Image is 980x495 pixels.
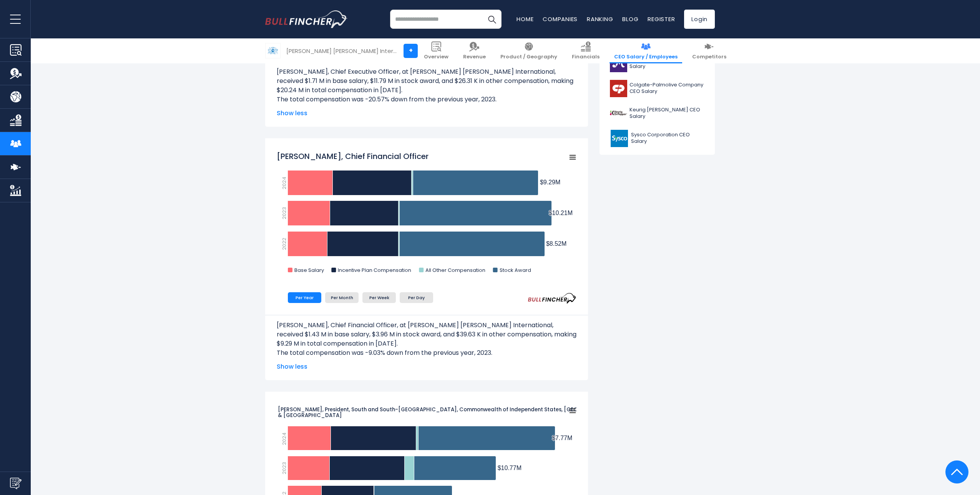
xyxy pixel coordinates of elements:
text: 2023 [281,462,288,474]
span: Show less [277,362,576,371]
text: Base Salary [294,267,324,274]
a: + [404,44,418,58]
a: Keurig [PERSON_NAME] CEO Salary [605,103,709,124]
span: Revenue [463,54,486,60]
img: SYY logo [610,130,629,147]
p: The total compensation was -9.03% down from the previous year, 2023. [277,348,576,358]
div: [PERSON_NAME] [PERSON_NAME] International [286,46,398,55]
text: 2022 [281,238,288,250]
li: Per Month [325,292,359,303]
span: Show less [277,109,576,118]
img: KDP logo [610,105,627,122]
a: Colgate-Palmolive Company CEO Salary [605,78,709,99]
button: Search [482,10,502,29]
span: Financials [572,54,600,60]
p: [PERSON_NAME], Chief Executive Officer, at [PERSON_NAME] [PERSON_NAME] International, received $1... [277,67,576,95]
span: Keurig [PERSON_NAME] CEO Salary [630,107,704,120]
svg: Emmanuel Babeau, Chief Financial Officer [277,147,576,281]
tspan: [PERSON_NAME], President, South and South-[GEOGRAPHIC_DATA], Commonwealth of Independent States, ... [278,406,623,419]
text: 2024 [281,177,288,189]
p: The total compensation was -20.57% down from the previous year, 2023. [277,95,576,104]
span: Overview [424,54,448,60]
li: Per Day [400,292,433,303]
tspan: $7.77M [552,435,572,441]
text: All Other Compensation [425,267,485,274]
span: Competitors [692,54,726,60]
span: Colgate-Palmolive Company CEO Salary [630,82,704,95]
a: Blog [622,15,638,23]
text: Incentive Plan Compensation [338,267,411,274]
li: Per Year [288,292,321,303]
a: Product / Geography [496,38,562,63]
p: [PERSON_NAME], Chief Financial Officer, at [PERSON_NAME] [PERSON_NAME] International, received $1... [277,321,576,348]
a: Go to homepage [265,10,348,28]
text: 2023 [281,207,288,219]
tspan: $9.29M [540,179,560,185]
tspan: $8.52M [546,240,566,247]
a: Login [684,10,715,29]
img: MDLZ logo [610,55,627,72]
span: Sysco Corporation CEO Salary [631,132,704,145]
span: Mondelez International CEO Salary [630,57,704,70]
a: Overview [419,38,453,63]
text: 2024 [281,432,288,445]
tspan: [PERSON_NAME], Chief Financial Officer [277,151,429,162]
a: Register [648,15,675,23]
text: Stock Award [500,267,531,274]
a: Ranking [587,15,613,23]
img: PM logo [266,43,280,58]
tspan: $10.77M [498,465,522,471]
a: CEO Salary / Employees [610,38,682,63]
li: Per Week [362,292,396,303]
img: CL logo [610,80,627,97]
a: Competitors [688,38,731,63]
img: bullfincher logo [265,10,348,28]
a: Mondelez International CEO Salary [605,53,709,74]
a: Financials [567,38,604,63]
tspan: $10.21M [549,210,573,216]
a: Companies [543,15,578,23]
span: CEO Salary / Employees [614,54,678,60]
a: Revenue [458,38,490,63]
span: Product / Geography [500,54,557,60]
a: Home [517,15,533,23]
a: Sysco Corporation CEO Salary [605,128,709,149]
